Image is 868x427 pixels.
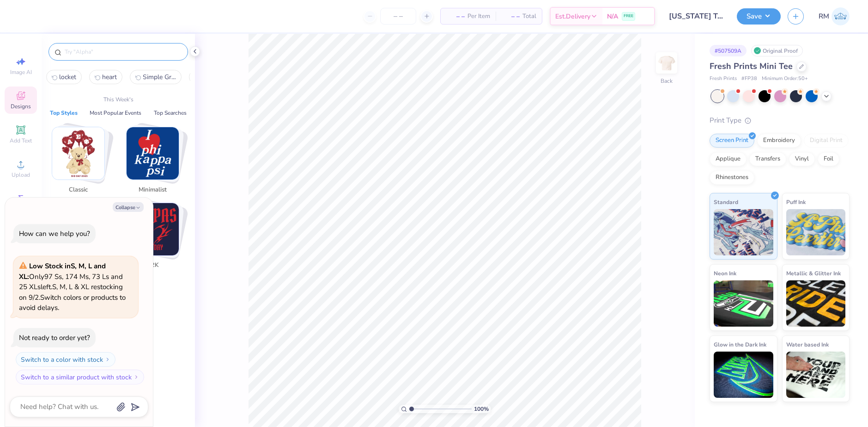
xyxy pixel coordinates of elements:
[710,61,793,72] span: Fresh Prints Mini Tee
[19,261,106,281] strong: Low Stock in S, M, L and XL :
[737,8,781,25] button: Save
[786,197,806,207] span: Puff Ink
[819,11,829,22] span: RM
[16,352,115,367] button: Switch to a color with stock
[804,134,849,148] div: Digital Print
[46,70,82,84] button: locket0
[714,268,736,278] span: Neon Ink
[661,77,673,85] div: Back
[46,127,116,198] button: Stack Card Button Classic
[130,70,182,84] button: Simple Green Script Typography And Shamrock PR Tank2
[818,152,839,166] div: Foil
[762,75,808,83] span: Minimum Order: 50 +
[87,108,144,118] button: Most Popular Events
[102,73,117,81] span: heart
[555,12,590,21] span: Est. Delivery
[10,68,32,76] span: Image AI
[741,75,757,83] span: # FP38
[710,171,754,185] div: Rhinestones
[501,12,520,21] span: – –
[52,127,104,179] img: Classic
[474,405,489,413] span: 100 %
[710,45,747,56] div: # 507509A
[607,12,618,21] span: N/A
[467,12,490,21] span: Per Item
[819,7,850,25] a: RM
[134,374,139,380] img: Switch to a similar product with stock
[189,70,241,84] button: Colorful Tiger Cartoon Spring Bid Day3
[105,357,110,362] img: Switch to a color with stock
[624,13,633,19] span: FREE
[143,73,176,81] span: Simple Green Script Typography And Shamrock PR Tank
[151,108,189,118] button: Top Searches
[710,134,754,148] div: Screen Print
[714,197,738,207] span: Standard
[662,7,730,25] input: Untitled Design
[47,108,80,118] button: Top Styles
[786,268,841,278] span: Metallic & Glitter Ink
[751,45,803,56] div: Original Proof
[63,186,93,195] span: Classic
[380,8,416,25] input: – –
[714,209,773,255] img: Standard
[103,95,134,104] p: This Week's
[12,171,30,179] span: Upload
[786,352,846,398] img: Water based Ink
[446,12,465,21] span: – –
[19,229,90,238] div: How can we help you?
[757,134,801,148] div: Embroidery
[714,352,773,398] img: Glow in the Dark Ink
[710,115,850,126] div: Print Type
[19,333,90,342] div: Not ready to order yet?
[786,280,846,327] img: Metallic & Glitter Ink
[89,70,122,84] button: heart1
[16,370,144,384] button: Switch to a similar product with stock
[121,203,190,274] button: Stack Card Button Y2K
[657,54,676,72] img: Back
[59,73,76,81] span: locket
[19,261,126,312] span: Only 97 Ss, 174 Ms, 73 Ls and 25 XLs left. S, M, L & XL restocking on 9/2. Switch colors or produ...
[64,47,182,56] input: Try "Alpha"
[138,186,168,195] span: Minimalist
[127,127,179,179] img: Minimalist
[786,340,829,349] span: Water based Ink
[522,12,536,21] span: Total
[786,209,846,255] img: Puff Ink
[11,103,31,110] span: Designs
[113,202,144,212] button: Collapse
[714,280,773,327] img: Neon Ink
[710,152,747,166] div: Applique
[10,137,32,144] span: Add Text
[832,7,850,25] img: Roberta Manuel
[121,127,190,198] button: Stack Card Button Minimalist
[789,152,815,166] div: Vinyl
[749,152,786,166] div: Transfers
[710,75,737,83] span: Fresh Prints
[714,340,766,349] span: Glow in the Dark Ink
